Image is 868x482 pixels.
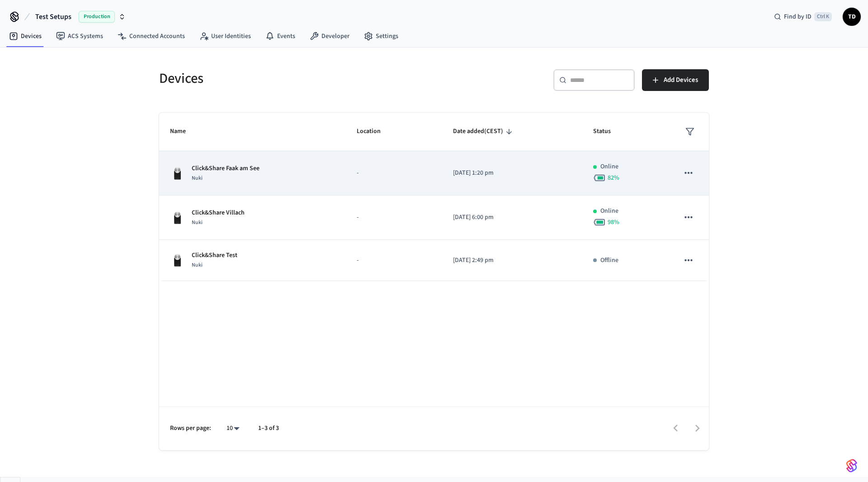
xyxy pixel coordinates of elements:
span: Test Setups [35,11,71,22]
span: Production [79,11,115,23]
div: Find by IDCtrl K [767,9,839,25]
a: Settings [357,28,406,44]
span: TD [844,9,860,25]
p: - [357,168,431,178]
p: 1–3 of 3 [258,424,279,433]
p: Click&Share Test [192,251,237,260]
a: Devices [2,28,49,44]
div: 10 [222,422,244,435]
p: Offline [600,256,618,265]
span: Date added(CEST) [453,124,515,138]
button: TD [843,8,861,26]
p: - [357,213,431,222]
span: Location [357,124,392,138]
a: Connected Accounts [110,28,192,44]
span: Add Devices [664,74,698,86]
a: Events [258,28,302,44]
span: Nuki [192,174,203,182]
span: Ctrl K [814,12,832,21]
span: Find by ID [784,12,811,21]
span: 98 % [608,218,619,227]
p: Click&Share Villach [192,208,245,218]
span: Nuki [192,261,203,269]
span: Name [170,124,198,138]
p: Rows per page: [170,424,211,433]
img: Nuki Smart Lock 3.0 Pro Black, Front [170,253,184,267]
p: - [357,256,431,265]
button: Add Devices [642,69,709,91]
img: SeamLogoGradient.69752ec5.svg [846,458,857,473]
table: sticky table [159,113,709,281]
a: Developer [302,28,357,44]
p: Click&Share Faak am See [192,164,259,173]
p: Online [600,206,618,216]
img: Nuki Smart Lock 3.0 Pro Black, Front [170,210,184,225]
span: Nuki [192,219,203,226]
a: ACS Systems [49,28,110,44]
p: [DATE] 2:49 pm [453,256,571,265]
p: [DATE] 6:00 pm [453,213,571,222]
img: Nuki Smart Lock 3.0 Pro Black, Front [170,166,184,181]
span: 82 % [608,173,619,182]
h5: Devices [159,69,429,88]
p: Online [600,162,618,172]
a: User Identities [192,28,258,44]
p: [DATE] 1:20 pm [453,168,571,178]
span: Status [593,124,623,138]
